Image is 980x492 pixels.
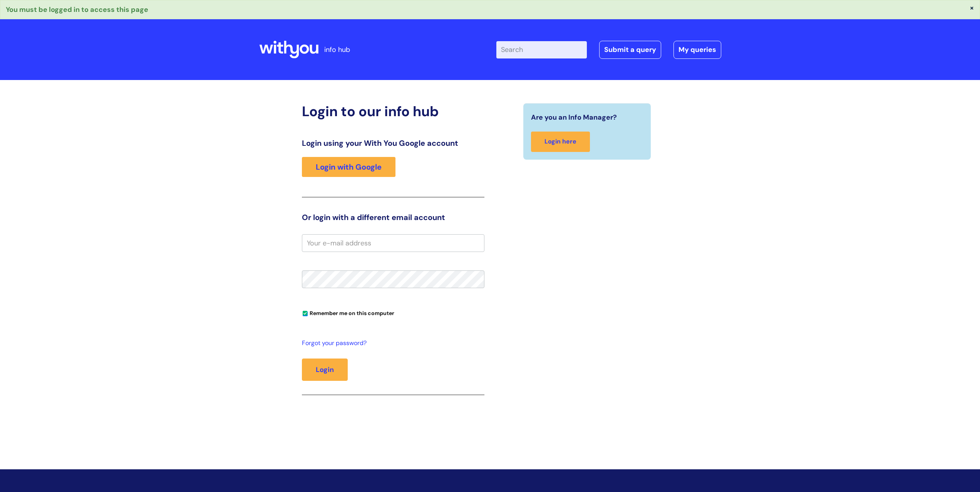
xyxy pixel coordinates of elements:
[302,213,484,222] h3: Or login with a different email account
[302,359,348,381] button: Login
[302,138,484,148] h3: Login using your With You Google account
[302,234,484,252] input: Your e-mail address
[302,103,484,120] h2: Login to our info hub
[531,111,617,123] span: Are you an Info Manager?
[302,157,395,177] a: Login with Google
[302,307,484,319] div: You can uncheck this option if you're logging in from a shared device
[496,41,587,58] input: Search
[303,311,308,316] input: Remember me on this computer
[970,4,974,11] button: ×
[599,41,661,58] a: Submit a query
[673,41,721,58] a: My queries
[531,132,590,152] a: Login here
[324,43,350,56] p: info hub
[302,338,481,349] a: Forgot your password?
[302,308,394,317] label: Remember me on this computer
